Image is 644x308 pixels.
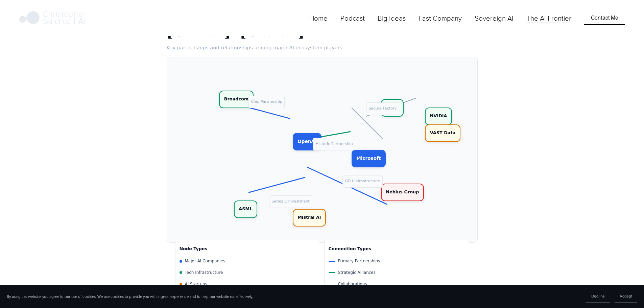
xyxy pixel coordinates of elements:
div: Historic Partnership [313,138,355,150]
a: The AI Frontier [526,13,571,24]
p: Key partnerships and relationships among major AI ecosystem players. [167,44,478,51]
div: Node Types [180,244,316,254]
div: Secure Factory [366,102,399,115]
button: Accept [615,289,637,303]
div: GPU Infrastructure [342,175,383,188]
div: Cisco [381,99,404,117]
div: Broadcom [219,91,254,108]
div: NVIDIA [425,108,452,125]
div: Microsoft [352,150,386,167]
div: Series C Investment [269,195,312,208]
span: Accept [620,293,632,299]
span: Decline [591,293,605,299]
div: Connection Types [329,244,465,254]
div: ASML [234,200,258,218]
div: VAST Data [425,124,460,142]
img: Christopher Sanchez | AI [19,10,86,27]
button: Decline [586,289,610,303]
a: Home [309,13,328,24]
a: Contact Me [584,11,624,24]
div: Mistral AI [293,209,326,227]
a: folder dropdown [419,13,462,24]
a: Sovereign AI [475,13,514,24]
span: Big Ideas [378,13,406,23]
div: OpenAI [293,133,321,150]
p: By using this website, you agree to our use of cookies. We use cookies to provide you with a grea... [7,294,253,299]
div: Chip Partnership [248,96,285,108]
div: Nebius Group [381,184,424,201]
span: Fast Company [419,13,462,23]
a: folder dropdown [378,13,406,24]
a: Podcast [340,13,365,24]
